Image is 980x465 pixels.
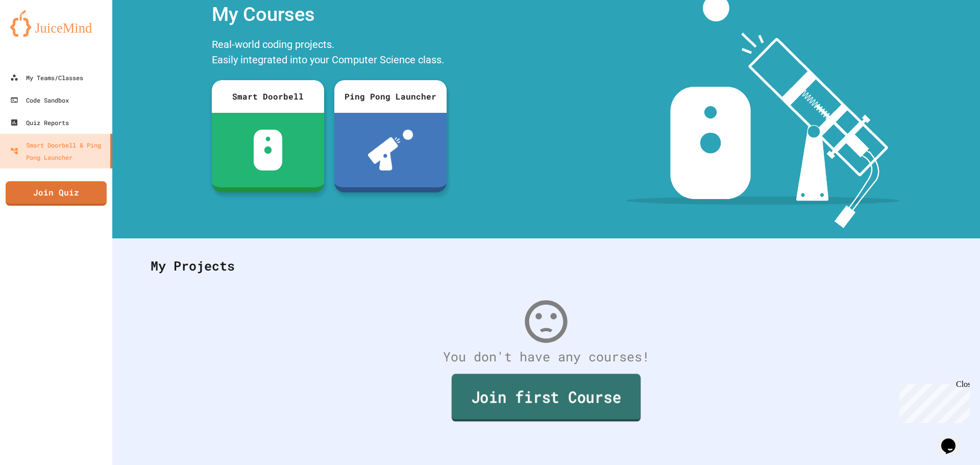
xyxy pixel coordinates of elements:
div: My Teams/Classes [10,71,83,84]
a: Join Quiz [6,181,107,206]
iframe: chat widget [937,424,970,455]
div: My Projects [140,246,952,286]
div: Smart Doorbell [212,80,324,113]
a: Join first Course [452,374,641,421]
div: Smart Doorbell & Ping Pong Launcher [10,139,106,163]
img: logo-orange.svg [10,10,102,37]
img: sdb-white.svg [254,130,283,170]
div: Real-world coding projects. Easily integrated into your Computer Science class. [207,34,452,72]
div: Code Sandbox [10,94,69,106]
div: Ping Pong Launcher [334,80,447,113]
div: Chat with us now!Close [4,4,70,65]
div: You don't have any courses! [140,347,952,366]
img: ppl-with-ball.png [368,130,413,170]
iframe: chat widget [895,380,970,423]
div: Quiz Reports [10,116,69,129]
